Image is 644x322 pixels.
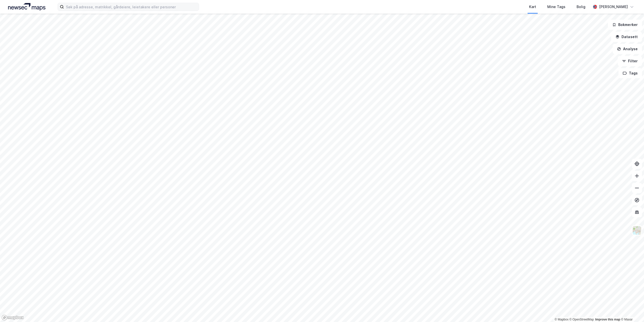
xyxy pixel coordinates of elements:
[613,44,642,54] button: Analyse
[611,32,642,42] button: Datasett
[555,318,568,321] a: Mapbox
[619,298,644,322] iframe: Chat Widget
[618,56,642,66] button: Filter
[632,226,642,235] img: Z
[608,20,642,30] button: Bokmerker
[619,298,644,322] div: Kontrollprogram for chat
[599,4,628,10] div: [PERSON_NAME]
[64,3,199,11] input: Søk på adresse, matrikkel, gårdeiere, leietakere eller personer
[2,315,24,320] a: Mapbox homepage
[595,318,620,321] a: Improve this map
[618,68,642,78] button: Tags
[577,4,585,10] div: Bolig
[547,4,565,10] div: Mine Tags
[569,318,594,321] a: OpenStreetMap
[8,3,45,11] img: logo.a4113a55bc3d86da70a041830d287a7e.svg
[529,4,536,10] div: Kart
